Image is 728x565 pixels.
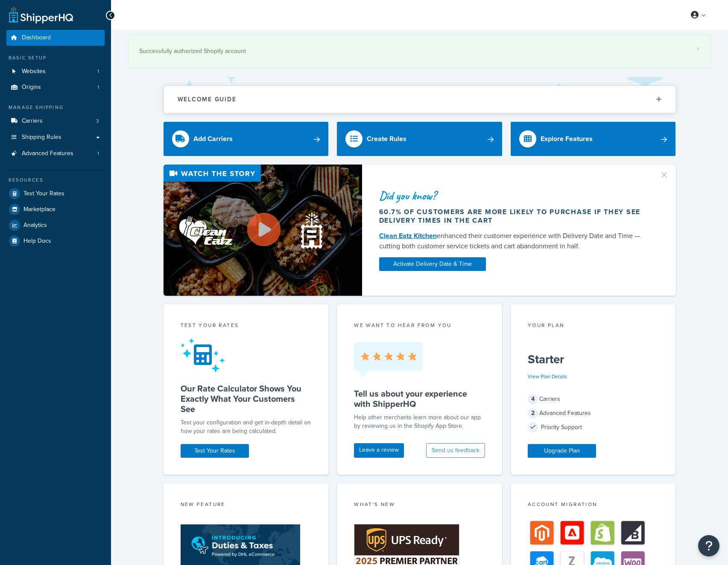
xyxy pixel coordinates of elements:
div: Test your rates [181,321,312,331]
span: Websites [22,68,46,75]
a: Activate Delivery Date & Time [379,257,486,271]
span: 1 [97,68,99,75]
button: Send us feedback [426,443,485,458]
div: Test your configuration and get in-depth detail on how your rates are being calculated. [181,418,312,436]
span: 1 [97,84,99,91]
div: What's New [354,500,485,510]
div: enhanced their customer experience with Delivery Date and Time — cutting both customer service ti... [379,231,649,251]
div: Explore Features [541,133,593,145]
img: Video thumbnail [164,165,362,296]
a: Analytics [6,218,105,233]
a: Origins1 [6,79,105,95]
a: Test Your Rates [181,444,249,458]
span: 4 [528,394,538,404]
a: Create Rules [337,122,502,156]
button: Open Resource Center [698,535,719,556]
a: View Plan Details [528,373,567,380]
div: 60.7% of customers are more likely to purchase if they see delivery times in the cart [379,208,649,225]
a: Explore Features [511,122,676,156]
span: 1 [97,150,99,157]
span: Analytics [23,222,47,229]
div: Your Plan [528,321,659,331]
a: Add Carriers [164,122,329,156]
div: Carriers [528,393,659,405]
a: Upgrade Plan [528,444,596,458]
div: Add Carriers [193,133,233,145]
div: Did you know? [379,190,649,202]
div: Advanced Features [528,407,659,419]
a: Clean Eatz Kitchen [379,231,437,241]
span: 2 [528,408,538,418]
div: Create Rules [367,133,406,145]
a: × [696,45,700,52]
li: Origins [6,79,105,95]
p: Help other merchants learn more about our app by reviewing us in the Shopify App Store. [354,413,485,430]
div: Account Migration [528,500,659,510]
span: Advanced Features [22,150,73,157]
div: Successfully authorized Shopify account [139,45,700,57]
a: Test Your Rates [6,186,105,201]
div: Basic Setup [6,54,105,62]
a: Dashboard [6,30,105,46]
span: Carriers [22,118,43,125]
li: Carriers [6,113,105,129]
a: Help Docs [6,233,105,249]
a: Marketplace [6,202,105,217]
a: Websites1 [6,64,105,79]
span: Dashboard [22,34,51,41]
div: Priority Support [528,421,659,433]
span: 3 [96,118,99,125]
span: Origins [22,84,41,91]
span: Test Your Rates [23,190,64,197]
a: Carriers3 [6,113,105,129]
span: Marketplace [23,206,56,213]
div: New Feature [181,500,312,510]
li: Advanced Features [6,146,105,162]
a: Shipping Rules [6,129,105,145]
span: Shipping Rules [22,134,61,141]
span: Help Docs [23,238,51,245]
h5: Tell us about your experience with ShipperHQ [354,388,485,409]
h5: Our Rate Calculator Shows You Exactly What Your Customers See [181,383,312,414]
h5: Starter [528,353,659,366]
p: we want to hear from you [354,321,485,329]
div: Resources [6,177,105,184]
h2: Welcome Guide [178,96,237,103]
a: Leave a review [354,443,404,458]
div: Manage Shipping [6,104,105,111]
li: Websites [6,64,105,79]
a: Advanced Features1 [6,146,105,162]
button: Welcome Guide [164,86,675,113]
